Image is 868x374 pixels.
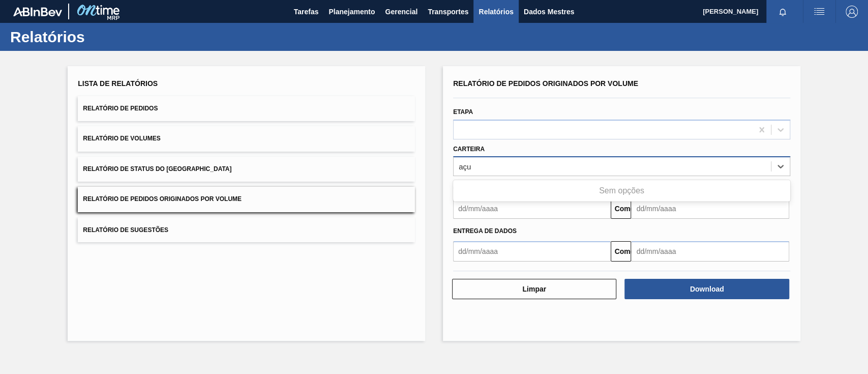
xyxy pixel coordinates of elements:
[453,241,611,262] input: dd/mm/aaaa
[631,241,789,262] input: dd/mm/aaaa
[453,108,473,116] font: Etapa
[83,165,231,172] font: Relatório de Status do [GEOGRAPHIC_DATA]
[522,285,546,293] font: Limpar
[78,217,415,242] button: Relatório de Sugestões
[524,8,575,16] font: Dados Mestres
[428,8,468,16] font: Transportes
[294,8,319,16] font: Tarefas
[83,196,242,203] font: Relatório de Pedidos Originados por Volume
[13,7,62,16] img: TNhmsLtSVTkK8tSr43FrP2fwEKptu5GPRR3wAAAABJRU5ErkJggg==
[690,285,724,293] font: Download
[614,205,638,213] font: Comeu
[631,198,789,219] input: dd/mm/aaaa
[83,135,160,142] font: Relatório de Volumes
[328,8,375,16] font: Planejamento
[78,79,158,88] font: Lista de Relatórios
[78,187,415,212] button: Relatório de Pedidos Originados por Volume
[385,8,417,16] font: Gerencial
[614,247,638,255] font: Comeu
[766,5,799,19] button: Notificações
[453,79,638,88] font: Relatório de Pedidos Originados por Volume
[78,126,415,151] button: Relatório de Volumes
[83,226,168,233] font: Relatório de Sugestões
[611,198,631,219] button: Comeu
[10,28,85,45] font: Relatórios
[611,241,631,262] button: Comeu
[83,105,158,112] font: Relatório de Pedidos
[478,8,513,16] font: Relatórios
[78,96,415,121] button: Relatório de Pedidos
[452,279,616,299] button: Limpar
[846,6,858,18] img: Sair
[453,146,485,153] font: Carteira
[78,157,415,182] button: Relatório de Status do [GEOGRAPHIC_DATA]
[624,279,789,299] button: Download
[703,8,758,15] font: [PERSON_NAME]
[813,6,825,18] img: ações do usuário
[453,227,517,235] font: Entrega de dados
[453,198,611,219] input: dd/mm/aaaa
[599,186,644,195] font: Sem opções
